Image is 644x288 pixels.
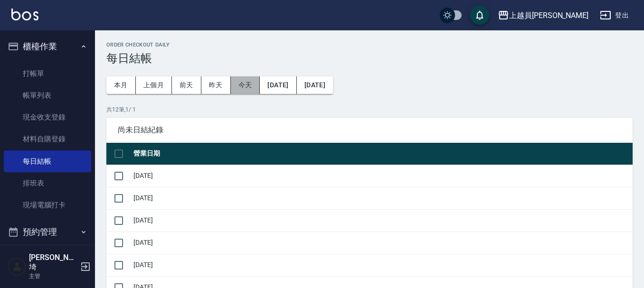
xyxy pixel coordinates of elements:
[106,105,633,114] p: 共 12 筆, 1 / 1
[231,76,260,94] button: 今天
[4,106,91,128] a: 現金收支登錄
[29,272,77,280] p: 主管
[4,128,91,150] a: 材料自購登錄
[596,7,633,24] button: 登出
[4,194,91,216] a: 現場電腦打卡
[131,165,633,187] td: [DATE]
[4,63,91,84] a: 打帳單
[106,76,136,94] button: 本月
[260,76,296,94] button: [DATE]
[131,143,633,165] th: 營業日期
[118,125,621,135] span: 尚未日結紀錄
[8,257,27,276] img: Person
[4,172,91,194] a: 排班表
[297,76,333,94] button: [DATE]
[494,6,592,25] button: 上越員[PERSON_NAME]
[136,76,172,94] button: 上個月
[4,34,91,59] button: 櫃檯作業
[106,42,633,48] h2: Order checkout daily
[509,9,588,21] div: 上越員[PERSON_NAME]
[106,52,633,65] h3: 每日結帳
[4,220,91,244] button: 預約管理
[131,232,633,254] td: [DATE]
[201,76,231,94] button: 昨天
[131,187,633,209] td: [DATE]
[29,253,77,272] h5: [PERSON_NAME]埼
[470,6,489,25] button: save
[4,84,91,106] a: 帳單列表
[4,244,91,269] button: 報表及分析
[11,9,38,20] img: Logo
[172,76,201,94] button: 前天
[4,150,91,172] a: 每日結帳
[131,254,633,276] td: [DATE]
[131,209,633,232] td: [DATE]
